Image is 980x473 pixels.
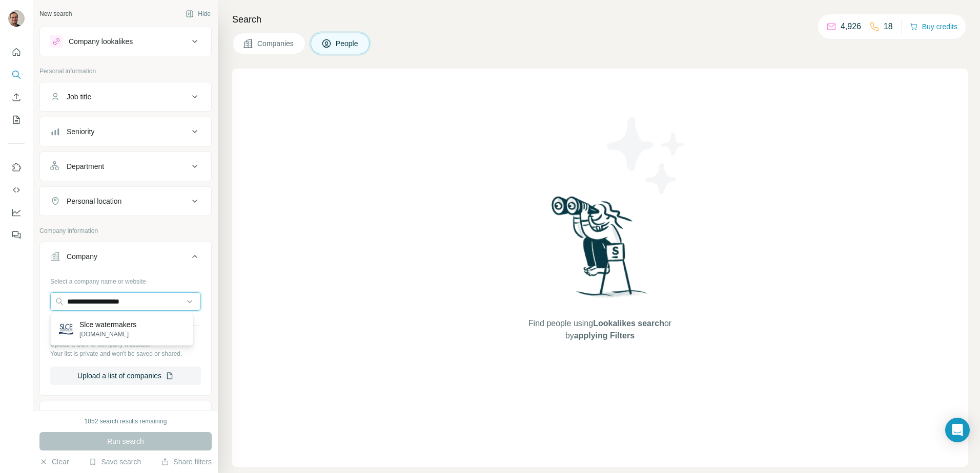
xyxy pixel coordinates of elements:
[232,12,968,27] h4: Search
[39,226,212,235] p: Company information
[518,317,682,342] span: Find people using or by
[50,349,201,358] p: Your list is private and won't be saved or shared.
[841,20,861,33] p: 4,926
[547,193,654,308] img: Surfe Illustration - Woman searching with binoculars
[67,196,121,206] div: Personal location
[40,119,211,144] button: Seniority
[178,6,218,21] button: Hide
[40,154,211,179] button: Department
[69,36,133,47] div: Company lookalikes
[910,19,957,34] button: Buy credits
[161,457,212,467] button: Share filters
[884,20,893,33] p: 18
[67,161,104,171] div: Department
[336,38,359,49] span: People
[40,189,211,213] button: Personal location
[945,418,970,442] div: Open Intercom Messenger
[8,43,25,61] button: Quick start
[8,226,25,244] button: Feedback
[50,273,201,286] div: Select a company name or website
[8,111,25,129] button: My lists
[67,251,97,262] div: Company
[39,9,72,18] div: New search
[8,88,25,106] button: Enrich CSV
[79,319,136,330] p: Slce watermakers
[40,29,211,54] button: Company lookalikes
[593,319,664,328] span: Lookalikes search
[39,67,212,76] p: Personal information
[8,158,25,177] button: Use Surfe on LinkedIn
[8,181,25,199] button: Use Surfe API
[40,84,211,109] button: Job title
[67,92,91,102] div: Job title
[39,457,69,467] button: Clear
[67,126,94,137] div: Seniority
[8,203,25,222] button: Dashboard
[600,110,692,202] img: Surfe Illustration - Stars
[8,66,25,84] button: Search
[574,331,635,340] span: applying Filters
[85,417,167,426] div: 1852 search results remaining
[59,322,73,336] img: Slce watermakers
[257,38,295,49] span: Companies
[40,403,211,428] button: Industry
[89,457,141,467] button: Save search
[79,330,136,339] p: [DOMAIN_NAME]
[50,367,201,385] button: Upload a list of companies
[8,10,25,27] img: Avatar
[40,244,211,273] button: Company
